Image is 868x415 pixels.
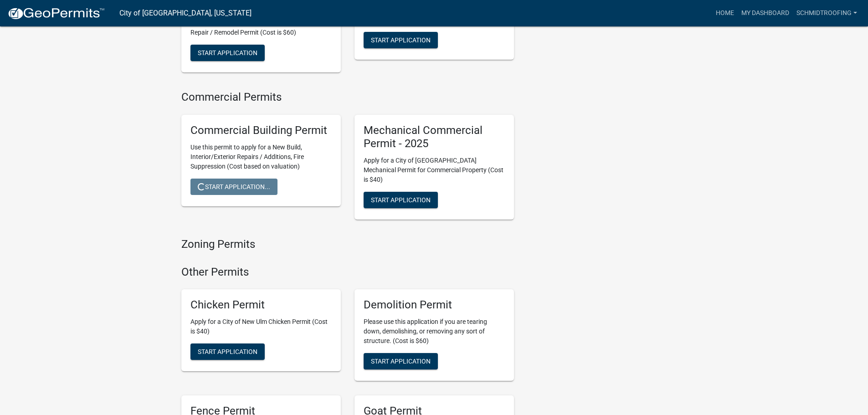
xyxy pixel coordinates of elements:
[793,5,861,22] a: SchmidtRoofing
[190,343,265,360] button: Start Application
[198,49,257,56] span: Start Application
[181,91,514,104] h4: Commercial Permits
[364,124,505,150] h5: Mechanical Commercial Permit - 2025
[190,124,332,137] h5: Commercial Building Permit
[181,238,514,251] h4: Zoning Permits
[364,192,438,208] button: Start Application
[190,179,277,195] button: Start Application...
[364,353,438,369] button: Start Application
[364,298,505,312] h5: Demolition Permit
[119,5,252,21] a: City of [GEOGRAPHIC_DATA], [US_STATE]
[371,36,431,43] span: Start Application
[190,317,332,336] p: Apply for a City of New Ulm Chicken Permit (Cost is $40)
[181,266,514,279] h4: Other Permits
[712,5,738,22] a: Home
[190,45,265,61] button: Start Application
[371,358,431,365] span: Start Application
[190,143,332,171] p: Use this permit to apply for a New Build, Interior/Exterior Repairs / Additions, Fire Suppression...
[364,156,505,184] p: Apply for a City of [GEOGRAPHIC_DATA] Mechanical Permit for Commercial Property (Cost is $40)
[190,298,332,312] h5: Chicken Permit
[198,183,270,190] span: Start Application...
[198,348,257,355] span: Start Application
[371,196,431,203] span: Start Application
[364,32,438,48] button: Start Application
[364,317,505,346] p: Please use this application if you are tearing down, demolishing, or removing any sort of structu...
[738,5,793,22] a: My Dashboard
